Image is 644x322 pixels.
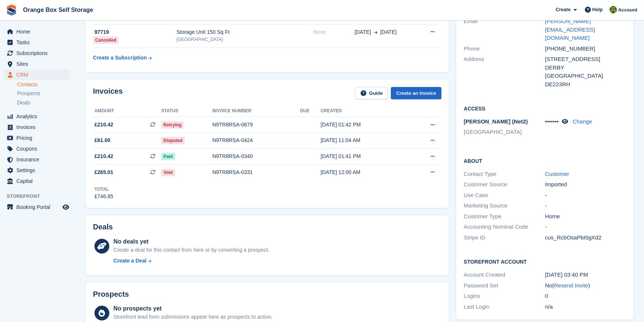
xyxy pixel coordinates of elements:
[17,99,70,107] a: Deals
[354,28,371,36] span: [DATE]
[464,104,626,112] h2: Access
[16,144,61,154] span: Coupons
[355,87,388,99] a: Guide
[545,55,627,64] div: [STREET_ADDRESS]
[592,6,603,13] span: Help
[113,257,269,265] a: Create a Deal
[609,6,617,13] img: Sarah
[94,152,113,160] span: £210.42
[94,168,113,176] span: £265.01
[93,51,152,65] a: Create a Subscription
[16,48,61,58] span: Subscriptions
[464,45,545,53] div: Phone
[618,6,637,14] span: Account
[4,122,70,132] a: menu
[545,171,569,177] a: Customer
[545,180,627,189] div: Imported
[94,186,113,193] div: Total
[93,105,161,117] th: Amount
[464,17,545,42] div: Email
[321,152,408,160] div: [DATE] 01:41 PM
[545,212,627,221] div: Home
[464,234,545,242] div: Stripe ID
[93,87,123,99] h2: Invoices
[161,105,212,117] th: Status
[212,168,300,176] div: N9TR8RSA-0331
[464,303,545,311] div: Last Login
[545,118,559,125] span: •••••••
[16,122,61,132] span: Invoices
[556,6,570,13] span: Create
[464,191,545,200] div: Use Case
[321,105,408,117] th: Created
[16,111,61,122] span: Analytics
[61,203,70,212] a: Preview store
[212,152,300,160] div: N9TR8RSA-0340
[16,70,61,80] span: CRM
[16,59,61,69] span: Sites
[4,37,70,48] a: menu
[313,28,355,36] div: None
[113,237,269,246] div: No deals yet
[212,105,300,117] th: Invoice number
[464,170,545,178] div: Contact Type
[545,281,627,290] div: No
[4,48,70,58] a: menu
[464,55,545,88] div: Address
[94,121,113,129] span: £210.42
[545,18,595,41] a: [PERSON_NAME][EMAIL_ADDRESS][DOMAIN_NAME]
[93,54,147,62] div: Create a Subscription
[545,191,627,200] div: -
[545,80,627,89] div: DE223RH
[212,136,300,144] div: N9TR8RSA-0424
[545,234,627,242] div: cus_RcbOsaPbI0gXd2
[93,290,129,299] h2: Prospects
[17,81,70,88] a: Contacts
[93,36,119,44] div: Cancelled
[4,154,70,165] a: menu
[545,303,627,311] div: n/a
[16,165,61,176] span: Settings
[464,223,545,231] div: Accounting Nominal Code
[4,202,70,212] a: menu
[161,137,184,144] span: Disputed
[161,169,175,176] span: Void
[545,72,627,80] div: [GEOGRAPHIC_DATA]
[545,45,627,53] div: [PHONE_NUMBER]
[464,128,545,136] li: [GEOGRAPHIC_DATA]
[17,99,30,106] span: Deals
[464,212,545,221] div: Customer Type
[113,304,273,313] div: No prospects yet
[17,90,70,97] a: Prospects
[545,223,627,231] div: -
[4,59,70,69] a: menu
[93,28,177,36] div: 97719
[464,281,545,290] div: Password Set
[20,4,96,16] a: Orange Box Self Storage
[113,313,273,321] div: Storefront lead form submissions appear here as prospects to action.
[93,223,113,231] h2: Deals
[321,121,408,129] div: [DATE] 01:42 PM
[4,133,70,143] a: menu
[161,153,175,160] span: Paid
[464,180,545,189] div: Customer Source
[6,4,17,16] img: stora-icon-8386f47178a22dfd0bd8f6a31ec36ba5ce8667c1dd55bd0f319d3a0aa187defe.svg
[7,193,74,200] span: Storefront
[545,292,627,300] div: 0
[177,36,313,43] div: [GEOGRAPHIC_DATA]
[4,111,70,122] a: menu
[554,282,588,289] a: Resend Invite
[545,202,627,210] div: -
[380,28,397,36] span: [DATE]
[464,271,545,279] div: Account Created
[4,165,70,176] a: menu
[545,271,627,279] div: [DATE] 03:40 PM
[16,133,61,143] span: Pricing
[16,202,61,212] span: Booking Portal
[161,121,184,129] span: Retrying
[391,87,441,99] a: Create an Invoice
[16,176,61,186] span: Capital
[212,121,300,129] div: N9TR8RSA-0679
[464,258,626,265] h2: Storefront Account
[113,257,146,265] div: Create a Deal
